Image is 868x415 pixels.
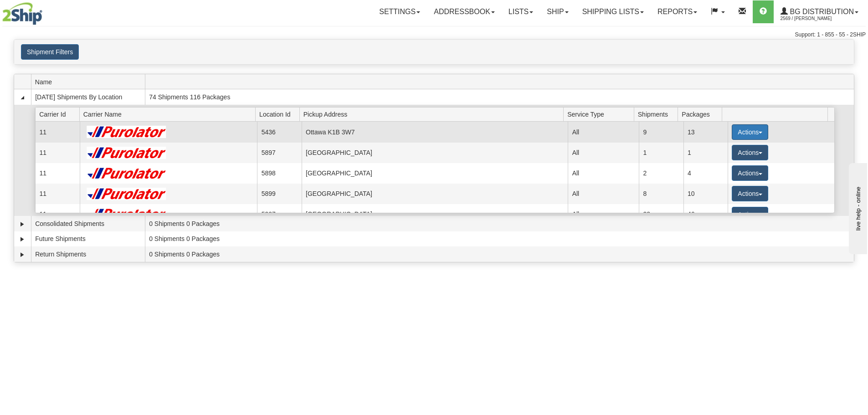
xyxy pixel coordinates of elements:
td: [DATE] Shipments By Location [31,89,145,105]
div: live help - online [7,8,84,15]
span: Carrier Name [83,107,256,121]
td: 5897 [257,143,301,163]
img: Purolator [84,147,170,159]
td: Ottawa K1B 3W7 [302,122,568,142]
span: Service Type [567,107,634,121]
a: Addressbook [427,0,502,23]
span: Name [35,75,145,89]
td: 10 [683,184,728,204]
td: All [568,204,639,225]
td: 1 [639,143,683,163]
img: logo2569.jpg [2,2,42,25]
td: 5898 [257,163,301,184]
a: Shipping lists [575,0,651,23]
button: Shipment Filters [21,44,79,60]
td: 11 [35,122,79,142]
td: 74 Shipments 116 Packages [145,89,854,105]
button: Actions [732,186,768,201]
span: BG Distribution [788,8,854,15]
img: Purolator [84,208,170,220]
button: Actions [732,145,768,160]
td: 5436 [257,122,301,142]
a: Reports [651,0,704,23]
td: 11 [35,143,79,163]
td: 8 [639,184,683,204]
td: [GEOGRAPHIC_DATA] [302,184,568,204]
td: 2 [639,163,683,184]
td: 0 Shipments 0 Packages [145,216,854,231]
a: Expand [18,220,27,229]
td: [GEOGRAPHIC_DATA] [302,204,568,225]
span: Pickup Address [303,107,564,121]
td: 5907 [257,204,301,225]
td: 1 [683,143,728,163]
iframe: chat widget [847,161,867,254]
td: 11 [35,184,79,204]
div: Support: 1 - 855 - 55 - 2SHIP [2,31,866,39]
td: Future Shipments [31,231,145,247]
button: Actions [732,207,768,222]
td: Return Shipments [31,246,145,262]
td: All [568,163,639,184]
button: Actions [732,124,768,140]
td: [GEOGRAPHIC_DATA] [302,163,568,184]
a: Collapse [18,93,27,102]
img: Purolator [84,126,170,138]
td: 5899 [257,184,301,204]
td: 11 [35,204,79,225]
td: 9 [639,122,683,142]
td: 0 Shipments 0 Packages [145,246,854,262]
td: Consolidated Shipments [31,216,145,231]
td: All [568,122,639,142]
span: Carrier Id [39,107,79,121]
td: 46 [683,204,728,225]
img: Purolator [84,167,170,179]
td: 23 [639,204,683,225]
td: 11 [35,163,79,184]
td: All [568,184,639,204]
td: All [568,143,639,163]
span: Shipments [638,107,678,121]
td: 0 Shipments 0 Packages [145,231,854,247]
a: Expand [18,250,27,259]
span: 2569 / [PERSON_NAME] [781,14,849,23]
td: 4 [683,163,728,184]
img: Purolator [84,188,170,200]
a: Ship [540,0,575,23]
td: [GEOGRAPHIC_DATA] [302,143,568,163]
td: 13 [683,122,728,142]
button: Actions [732,165,768,181]
a: Expand [18,235,27,244]
a: Settings [372,0,427,23]
span: Packages [682,107,722,121]
span: Location Id [259,107,299,121]
a: Lists [502,0,540,23]
a: BG Distribution 2569 / [PERSON_NAME] [774,0,865,23]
